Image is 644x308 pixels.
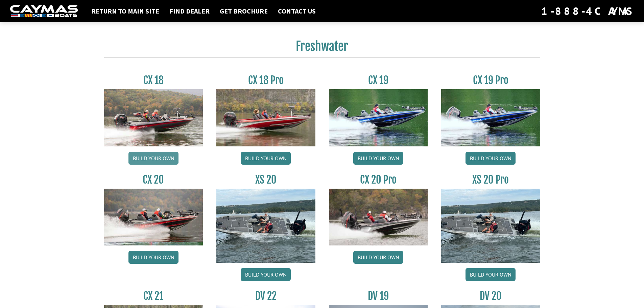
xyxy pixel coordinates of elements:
h3: CX 19 [329,74,428,87]
a: Build your own [241,268,291,281]
a: Build your own [128,152,178,165]
img: CX-20Pro_thumbnail.jpg [329,189,428,245]
h3: CX 20 [104,173,203,186]
a: Get Brochure [216,7,271,16]
img: XS_20_resized.jpg [441,189,540,263]
img: XS_20_resized.jpg [216,189,315,263]
a: Build your own [466,268,516,281]
h3: CX 18 [104,74,203,87]
h2: Freshwater [104,39,540,58]
h3: XS 20 [216,173,315,186]
a: Build your own [353,251,403,264]
h3: DV 19 [329,290,428,302]
img: CX19_thumbnail.jpg [329,89,428,146]
a: Contact Us [275,7,319,16]
a: Find Dealer [166,7,213,16]
div: 1-888-4CAYMAS [541,4,634,19]
a: Return to main site [88,7,163,16]
img: CX-18SS_thumbnail.jpg [216,89,315,146]
h3: XS 20 Pro [441,173,540,186]
h3: DV 20 [441,290,540,302]
a: Build your own [466,152,516,165]
h3: CX 21 [104,290,203,302]
img: CX19_thumbnail.jpg [441,89,540,146]
h3: DV 22 [216,290,315,302]
img: white-logo-c9c8dbefe5ff5ceceb0f0178aa75bf4bb51f6bca0971e226c86eb53dfe498488.png [10,5,78,18]
img: CX-18S_thumbnail.jpg [104,89,203,146]
a: Build your own [128,251,178,264]
img: CX-20_thumbnail.jpg [104,189,203,245]
h3: CX 20 Pro [329,173,428,186]
a: Build your own [353,152,403,165]
h3: CX 18 Pro [216,74,315,87]
h3: CX 19 Pro [441,74,540,87]
a: Build your own [241,152,291,165]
